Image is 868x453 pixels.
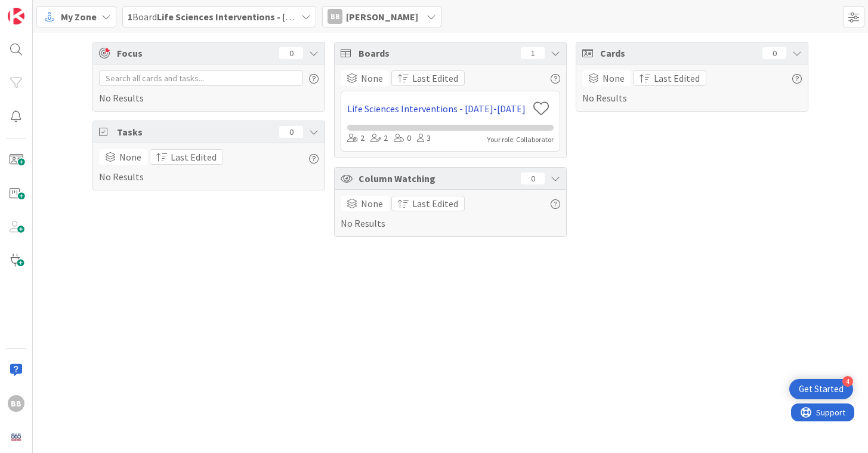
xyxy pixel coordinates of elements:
span: Support [25,2,54,16]
span: [PERSON_NAME] [346,10,418,24]
span: Last Edited [654,71,700,85]
span: Last Edited [412,196,458,211]
span: My Zone [61,10,97,24]
button: Last Edited [633,70,706,86]
div: 2 [370,132,388,145]
div: 0 [762,47,786,59]
div: BB [328,9,342,24]
span: None [603,71,625,85]
span: Cards [600,46,756,60]
div: No Results [582,70,802,105]
div: 4 [842,376,853,387]
div: 3 [417,132,431,145]
div: No Results [99,70,319,105]
img: Visit kanbanzone.com [8,8,24,24]
input: Search all cards and tasks... [99,70,303,86]
b: 1 [128,11,132,23]
div: BB [8,395,24,412]
div: Open Get Started checklist, remaining modules: 4 [789,379,853,399]
span: Focus [117,46,270,60]
span: Tasks [117,125,273,139]
span: None [119,150,141,164]
div: 0 [279,126,303,138]
span: None [361,71,383,85]
div: 1 [521,47,545,59]
span: Board [128,10,296,24]
button: Last Edited [391,70,465,86]
span: None [361,196,383,211]
span: Column Watching [359,171,515,186]
span: Last Edited [171,150,217,164]
div: 2 [347,132,365,145]
div: No Results [99,149,319,184]
b: Life Sciences Interventions - [DATE]-[DATE] [157,11,342,23]
button: Last Edited [150,149,223,165]
div: 0 [394,132,411,145]
img: avatar [8,429,24,445]
span: Boards [359,46,515,60]
div: Get Started [799,383,844,395]
a: Life Sciences Interventions - [DATE]-[DATE] [347,101,528,116]
span: Last Edited [412,71,458,85]
div: 0 [521,172,545,184]
div: 0 [279,47,303,59]
div: Your role: Collaborator [487,134,554,145]
button: Last Edited [391,196,465,211]
div: No Results [341,196,560,230]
